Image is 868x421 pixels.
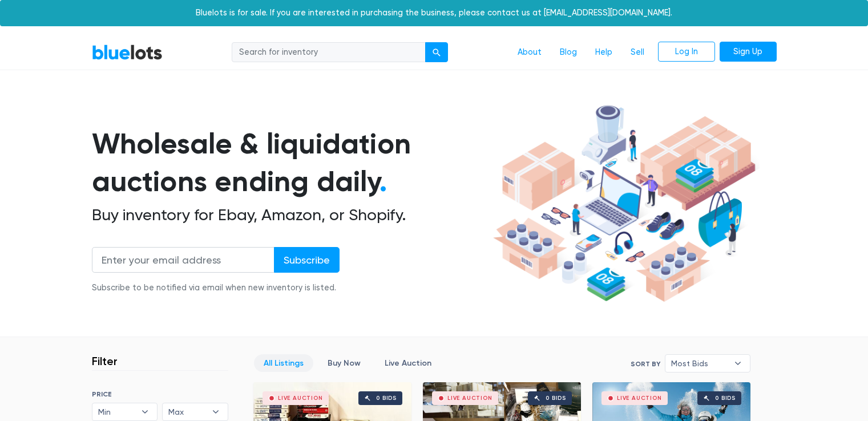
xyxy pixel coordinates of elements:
[720,42,777,62] a: Sign Up
[617,395,662,401] div: Live Auction
[92,354,118,368] h3: Filter
[278,395,323,401] div: Live Auction
[508,42,551,63] a: About
[168,403,206,420] span: Max
[380,164,387,199] span: .
[92,247,274,273] input: Enter your email address
[254,354,313,372] a: All Listings
[447,395,492,401] div: Live Auction
[546,395,566,401] div: 0 bids
[671,355,728,372] span: Most Bids
[204,403,228,420] b: ▾
[92,125,489,201] h1: Wholesale & liquidation auctions ending daily
[658,42,715,62] a: Log In
[92,205,489,225] h2: Buy inventory for Ebay, Amazon, or Shopify.
[375,354,441,372] a: Live Auction
[98,403,136,420] span: Min
[551,42,586,63] a: Blog
[489,100,760,307] img: hero-ee84e7d0318cb26816c560f6b4441b76977f77a177738b4e94f68c95b2b83dbb.png
[586,42,621,63] a: Help
[715,395,736,401] div: 0 bids
[232,42,426,63] input: Search for inventory
[274,247,340,273] input: Subscribe
[726,355,750,372] b: ▾
[133,403,157,420] b: ▾
[92,390,228,398] h6: PRICE
[318,354,370,372] a: Buy Now
[92,282,340,294] div: Subscribe to be notified via email when new inventory is listed.
[621,42,653,63] a: Sell
[631,359,660,369] label: Sort By
[92,44,163,60] a: BlueLots
[376,395,397,401] div: 0 bids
